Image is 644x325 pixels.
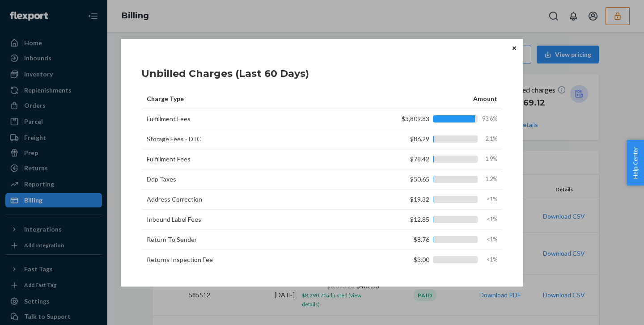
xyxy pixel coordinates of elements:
[481,135,497,143] span: 2.1%
[481,256,497,264] span: <1%
[141,210,365,230] td: Inbound Label Fees
[481,195,497,203] span: <1%
[141,230,365,250] td: Return To Sender
[481,115,497,123] span: 93.6%
[379,235,497,244] div: $8.76
[365,89,503,109] th: Amount
[481,236,497,244] span: <1%
[481,175,497,183] span: 1.2%
[481,155,497,163] span: 1.9%
[379,255,497,264] div: $3.00
[141,169,365,190] td: Ddp Taxes
[141,149,365,169] td: Fulfillment Fees
[481,215,497,224] span: <1%
[141,190,365,210] td: Address Correction
[141,67,309,81] h1: Unbilled Charges (Last 60 Days)
[379,114,497,123] div: $3,809.83
[379,135,497,144] div: $86.29
[510,43,519,53] button: Close
[141,89,365,109] th: Charge Type
[379,155,497,164] div: $78.42
[141,109,365,129] td: Fulfillment Fees
[141,129,365,149] td: Storage Fees - DTC
[379,175,497,184] div: $50.65
[141,250,365,270] td: Returns Inspection Fee
[379,215,497,224] div: $12.85
[379,195,497,204] div: $19.32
